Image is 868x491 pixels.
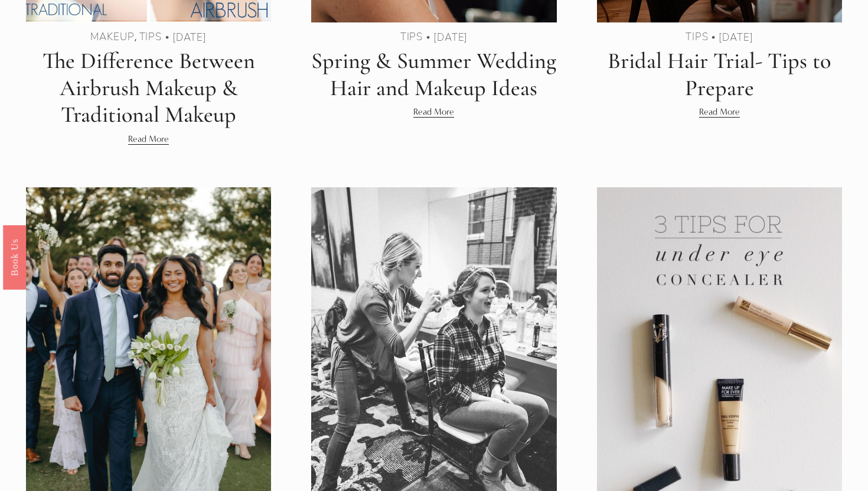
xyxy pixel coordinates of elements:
[311,47,556,102] a: Spring & Summer Wedding Hair and Makeup Ideas
[3,225,26,289] a: Book Us
[433,31,468,43] time: [DATE]
[43,47,255,129] a: The Difference Between Airbrush Makeup & Traditional Makeup
[413,105,454,119] a: Read More
[172,31,207,43] time: [DATE]
[699,105,740,119] a: Read More
[135,31,137,43] span: ,
[90,30,134,43] a: makeup
[400,30,423,43] a: Tips
[139,30,162,43] a: Tips
[128,132,169,146] a: Read More
[608,47,831,102] a: Bridal Hair Trial- Tips to Prepare
[686,30,708,43] a: Tips
[719,31,753,43] time: [DATE]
